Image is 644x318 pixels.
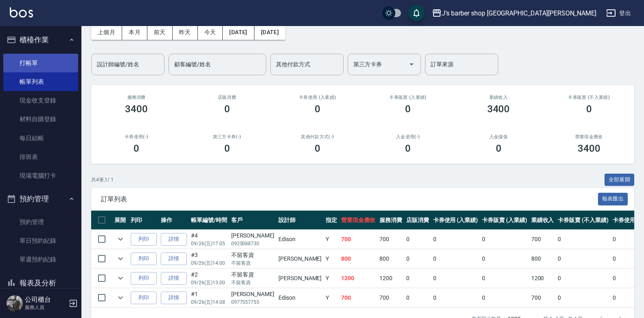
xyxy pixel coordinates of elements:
img: Logo [10,7,33,17]
p: 09/26 (五) 13:00 [191,279,227,286]
td: 0 [480,230,529,249]
button: 本月 [122,25,147,40]
td: 0 [431,230,480,249]
button: 預約管理 [3,188,78,209]
div: [PERSON_NAME] [231,231,274,240]
td: 0 [611,288,644,307]
p: 09/26 (五) 14:00 [191,259,227,267]
h2: 第三方卡券(-) [191,134,262,139]
a: 詳情 [161,253,187,265]
h3: 3400 [487,103,510,115]
h2: 業績收入 [463,95,534,100]
img: Person [7,295,23,311]
td: 0 [480,249,529,268]
h2: 卡券販賣 (入業績) [372,95,443,100]
a: 帳單列表 [3,72,78,91]
td: 0 [431,249,480,268]
p: 09/26 (五) 14:08 [191,298,227,306]
td: 700 [377,230,404,249]
button: 昨天 [173,25,198,40]
h2: 入金使用(-) [372,134,443,139]
a: 現金收支登錄 [3,91,78,110]
th: 操作 [159,211,189,230]
td: 0 [480,288,529,307]
th: 列印 [129,211,159,230]
button: Open [405,58,418,71]
td: #4 [189,230,229,249]
h3: 0 [224,103,230,115]
td: 0 [431,288,480,307]
td: 0 [556,288,610,307]
td: #2 [189,269,229,288]
p: 服務人員 [25,304,66,311]
td: Y [324,288,339,307]
a: 單週預約紀錄 [3,250,78,269]
td: 0 [611,230,644,249]
td: #1 [189,288,229,307]
div: 不留客資 [231,251,274,259]
td: 1200 [529,269,556,288]
button: 今天 [198,25,223,40]
button: 櫃檯作業 [3,29,78,50]
button: 全部展開 [605,174,635,186]
button: 報表匯出 [598,193,628,205]
a: 預約管理 [3,213,78,231]
span: 訂單列表 [101,195,598,203]
td: 700 [339,230,377,249]
a: 每日結帳 [3,129,78,148]
td: 0 [480,269,529,288]
th: 服務消費 [377,211,404,230]
a: 排班表 [3,148,78,166]
button: 列印 [131,253,157,265]
td: 700 [529,230,556,249]
button: expand row [114,272,127,284]
th: 卡券使用(-) [611,211,644,230]
a: 詳情 [161,272,187,285]
p: 0977557755 [231,298,274,306]
td: 700 [339,288,377,307]
td: 0 [556,269,610,288]
button: 報表及分析 [3,272,78,294]
h3: 0 [405,103,411,115]
p: 不留客資 [231,259,274,267]
p: 0925088730 [231,240,274,247]
td: Edison [276,288,324,307]
td: [PERSON_NAME] [276,269,324,288]
td: 0 [404,288,431,307]
th: 卡券販賣 (不入業績) [556,211,610,230]
a: 報表匯出 [598,195,628,203]
div: [PERSON_NAME] [231,290,274,298]
th: 指定 [324,211,339,230]
td: Y [324,249,339,268]
h3: 0 [315,103,320,115]
button: J’s barber shop [GEOGRAPHIC_DATA][PERSON_NAME] [429,5,600,22]
button: 登出 [603,6,634,21]
p: 09/26 (五) 17:05 [191,240,227,247]
h3: 0 [405,143,411,154]
h3: 0 [134,143,139,154]
h3: 0 [315,143,320,154]
td: 800 [377,249,404,268]
a: 材料自購登錄 [3,110,78,129]
button: expand row [114,233,127,245]
td: 800 [339,249,377,268]
h3: 3400 [578,143,600,154]
button: 列印 [131,272,157,285]
th: 設計師 [276,211,324,230]
td: 700 [377,288,404,307]
td: 0 [556,230,610,249]
h2: 入金儲值 [463,134,534,139]
td: 0 [556,249,610,268]
td: Edison [276,230,324,249]
h3: 3400 [125,103,148,115]
div: J’s barber shop [GEOGRAPHIC_DATA][PERSON_NAME] [442,8,596,18]
h2: 卡券販賣 (不入業績) [554,95,624,100]
button: save [408,5,425,21]
td: 0 [431,269,480,288]
td: [PERSON_NAME] [276,249,324,268]
td: 0 [404,249,431,268]
td: 1200 [377,269,404,288]
p: 不留客資 [231,279,274,286]
a: 打帳單 [3,54,78,72]
button: 前天 [147,25,173,40]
